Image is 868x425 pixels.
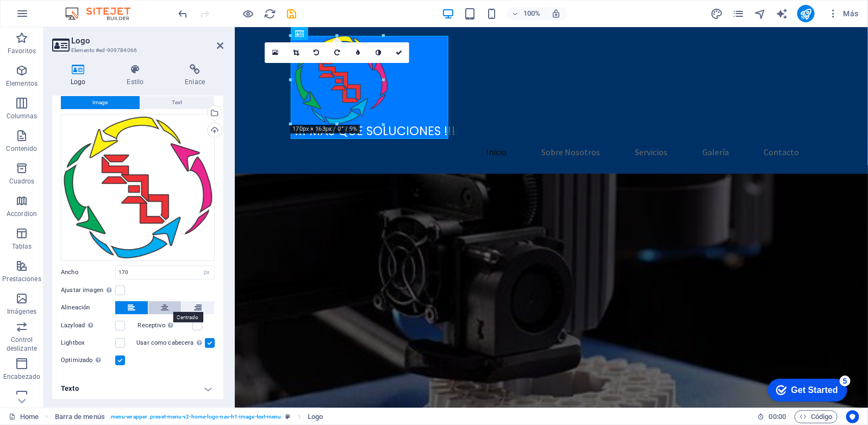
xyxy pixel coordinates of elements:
a: Desenfoque [347,42,368,63]
button: Image [61,96,140,109]
span: Text [172,96,183,109]
div: 5 [78,2,89,13]
h3: Elemento #ed-909784066 [71,46,202,55]
p: Imágenes [7,307,36,316]
div: Logosinfondo2026--Y73jabWviOCqo9JR9B0aQ.png [61,114,215,261]
label: Usar como cabecera [136,337,205,350]
button: design [710,7,723,20]
span: Más [828,8,859,19]
p: Tablas [12,242,32,251]
a: Haz clic para cancelar la selección y doble clic para abrir páginas [9,410,39,423]
span: Haz clic para seleccionar y doble clic para editar [55,410,105,423]
div: Get Started 5 items remaining, 0% complete [6,5,85,28]
h4: Enlace [166,64,223,87]
a: Girar 90° a la izquierda [306,42,327,63]
label: Receptivo [138,319,192,332]
a: Modo de recorte [285,42,306,63]
p: Encabezado [3,372,40,381]
i: Al redimensionar, ajustar el nivel de zoom automáticamente para ajustarse al dispositivo elegido. [552,9,561,18]
p: Cuadros [9,177,35,186]
label: Ancho [61,269,115,275]
button: navigator [754,7,767,20]
p: Accordion [7,210,37,218]
button: undo [177,7,190,20]
button: reload [264,7,277,20]
i: Navegador [754,8,767,20]
h4: Estilo [108,64,166,87]
p: Contenido [6,144,37,153]
p: Columnas [7,112,38,120]
label: Ajustar imagen [61,284,115,297]
button: Text [140,96,214,109]
p: Favoritos [8,47,36,55]
h2: Logo [71,36,223,46]
p: Prestaciones [2,275,41,283]
button: text_generator [776,7,789,20]
span: . menu-wrapper .preset-menu-v2-home-logo-nav-h1-image-text-menu [109,410,282,423]
span: : [777,413,778,421]
i: Publicar [800,8,813,20]
i: AI Writer [776,8,789,20]
a: Confirmar ( Ctrl ⏎ ) [389,42,409,63]
mark: Centrado [173,312,203,322]
button: Usercentrics [846,410,859,423]
img: Editor Logo [63,7,144,20]
a: Selecciona archivos del administrador de archivos, de la galería de fotos o carga archivo(s) [265,42,285,63]
nav: breadcrumb [55,410,323,423]
span: Código [800,410,833,423]
i: Páginas (Ctrl+Alt+S) [733,8,745,20]
label: Optimizado [61,354,115,367]
h4: Logo [52,64,108,87]
button: Código [795,410,838,423]
button: Haz clic para salir del modo de previsualización y seguir editando [242,7,255,20]
label: Alineación [61,301,115,314]
h6: Tiempo de la sesión [758,410,786,423]
span: Haz clic para seleccionar y doble clic para editar [308,410,323,423]
h6: 100% [523,7,541,20]
a: Girar 90° a la derecha [327,42,347,63]
span: 00 00 [769,410,786,423]
i: Este elemento es un preajuste personalizable [286,414,291,420]
span: Image [93,96,108,109]
label: Lightbox [61,337,115,350]
i: Diseño (Ctrl+Alt+Y) [711,8,723,20]
i: Volver a cargar página [264,8,277,20]
p: Elementos [6,79,38,88]
button: 100% [507,7,546,20]
button: Más [823,5,863,22]
a: Escala de grises [368,42,389,63]
button: pages [732,7,745,20]
i: Guardar (Ctrl+S) [286,8,298,20]
button: save [285,7,298,20]
i: Deshacer: Cambiar leyenda de la imagen (Ctrl+Z) [177,8,190,20]
button: publish [797,5,815,22]
label: Lazyload [61,319,115,332]
div: Get Started [29,12,76,22]
h4: Texto [52,376,223,402]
